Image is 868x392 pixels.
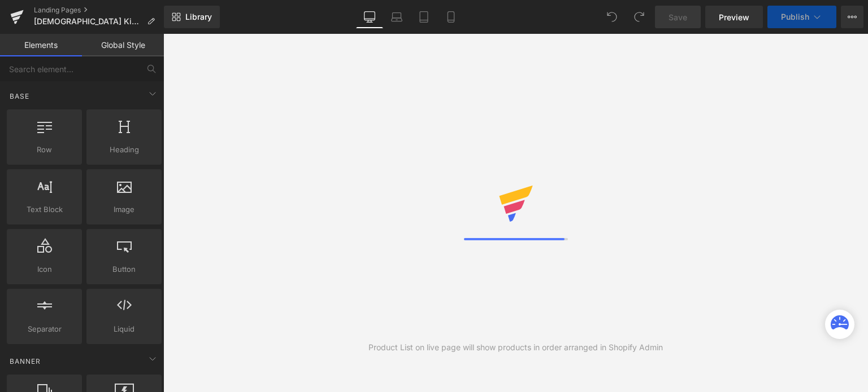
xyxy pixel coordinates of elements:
span: Heading [90,144,158,156]
span: Library [185,12,212,22]
a: Landing Pages [34,6,164,15]
span: Text Block [10,204,79,215]
span: Button [90,263,158,275]
a: Tablet [410,6,437,28]
a: Mobile [437,6,465,28]
button: Redo [628,6,650,28]
span: Separator [10,323,79,335]
a: Preview [705,6,763,28]
a: Desktop [356,6,383,28]
span: Row [10,144,79,156]
a: Laptop [383,6,410,28]
button: More [841,6,863,28]
div: Product List on live page will show products in order arranged in Shopify Admin [368,341,663,354]
span: Publish [781,12,809,21]
span: [DEMOGRAPHIC_DATA] Kinderbücher [34,17,142,26]
span: Icon [10,263,79,275]
span: Base [8,91,31,102]
span: Image [90,204,158,215]
button: Undo [601,6,623,28]
span: Preview [719,11,749,23]
a: Global Style [82,34,164,56]
span: Liquid [90,323,158,335]
a: New Library [164,6,220,28]
span: Banner [8,356,42,367]
span: Save [669,11,687,23]
button: Publish [767,6,836,28]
